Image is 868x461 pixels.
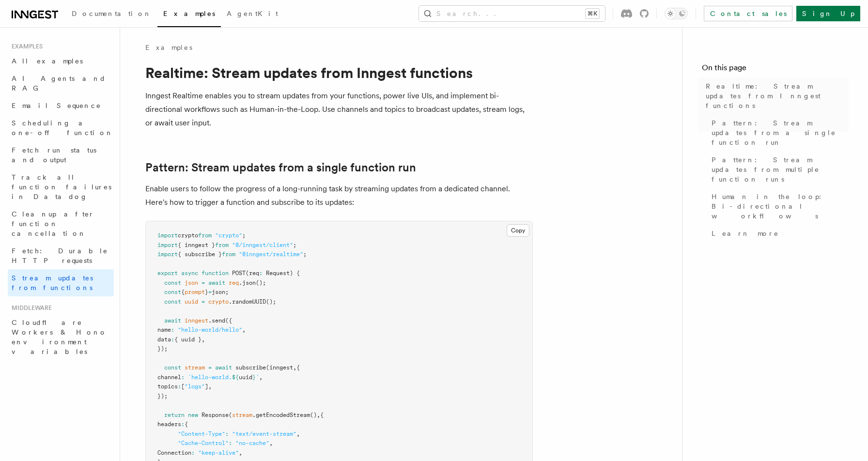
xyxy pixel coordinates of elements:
span: json; [212,289,229,295]
span: ; [303,251,307,258]
span: , [208,383,212,390]
a: Track all function failures in Datadog [8,169,114,205]
span: Documentation [72,10,152,17]
span: }); [157,393,168,400]
span: : [171,326,174,333]
span: : [191,449,195,456]
span: Connection [157,449,191,456]
span: const [164,298,181,305]
span: crypto [208,298,229,305]
span: Response [201,412,229,418]
a: Pattern: Stream updates from a single function run [145,161,416,174]
span: .send [208,317,225,324]
a: Learn more [708,225,849,242]
span: channel [157,374,181,381]
a: Scheduling a one-off function [8,114,114,141]
span: new [188,412,198,418]
span: ${ [232,374,239,381]
span: AgentKit [227,10,278,17]
span: stream [185,364,205,371]
span: return [164,412,185,418]
span: import [157,251,178,258]
span: (); [266,298,276,305]
span: Examples [163,10,215,17]
span: from [198,232,212,239]
span: "hello-world/hello" [178,326,242,333]
span: Stream updates from functions [12,274,93,292]
button: Copy [507,224,529,237]
span: await [164,317,181,324]
span: = [208,289,212,295]
span: ` [256,374,259,381]
h4: On this page [702,62,849,77]
span: `hello-world. [188,374,232,381]
h1: Realtime: Stream updates from Inngest functions [145,64,533,81]
span: Pattern: Stream updates from a single function run [712,118,849,147]
span: , [293,364,296,371]
span: AI Agents and RAG [12,75,106,92]
a: Realtime: Stream updates from Inngest functions [702,77,849,114]
span: "Content-Type" [178,430,225,437]
span: : [229,440,232,446]
span: Fetch: Durable HTTP requests [12,247,108,264]
a: AI Agents and RAG [8,70,114,97]
span: : [225,430,229,437]
span: ; [242,232,246,239]
span: All examples [12,57,83,65]
button: Search...⌘K [419,6,605,21]
span: function [201,270,229,277]
span: }); [157,345,168,352]
span: () [310,412,317,418]
span: const [164,364,181,371]
span: "@inngest/realtime" [239,251,303,258]
span: { uuid } [174,336,201,343]
span: Cleanup after function cancellation [12,210,94,237]
span: from [215,242,229,248]
span: Fetch run status and output [12,146,96,164]
span: = [208,364,212,371]
span: const [164,279,181,286]
span: "crypto" [215,232,242,239]
span: from [222,251,235,258]
span: "no-cache" [235,440,269,446]
span: name [157,326,171,333]
span: : [181,374,185,381]
span: { [185,421,188,428]
span: : [259,270,263,277]
span: : [178,383,181,390]
p: Enable users to follow the progress of a long-running task by streaming updates from a dedicated ... [145,182,533,209]
span: uuid [239,374,252,381]
span: ; [293,242,296,248]
span: Learn more [712,229,779,238]
span: prompt [185,289,205,295]
span: = [201,279,205,286]
span: "text/event-stream" [232,430,296,437]
span: export [157,270,178,277]
span: Middleware [8,304,52,312]
span: : [171,336,174,343]
a: Stream updates from functions [8,269,114,296]
a: Fetch: Durable HTTP requests [8,242,114,269]
span: .getEncodedStream [252,412,310,418]
p: Inngest Realtime enables you to stream updates from your functions, power live UIs, and implement... [145,89,533,130]
a: Pattern: Stream updates from multiple function runs [708,151,849,188]
span: , [269,440,273,446]
span: POST [232,270,246,277]
span: import [157,242,178,248]
span: { [296,364,300,371]
span: inngest [185,317,208,324]
a: All examples [8,52,114,70]
span: "Cache-Control" [178,440,229,446]
span: Human in the loop: Bi-directional workflows [712,192,849,221]
span: { inngest } [178,242,215,248]
span: } [205,289,208,295]
span: stream [232,412,252,418]
span: "@/inngest/client" [232,242,293,248]
a: Cloudflare Workers & Hono environment variables [8,314,114,360]
span: ( [229,412,232,418]
span: async [181,270,198,277]
a: Sign Up [796,6,860,21]
span: data [157,336,171,343]
span: , [259,374,263,381]
span: crypto [178,232,198,239]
